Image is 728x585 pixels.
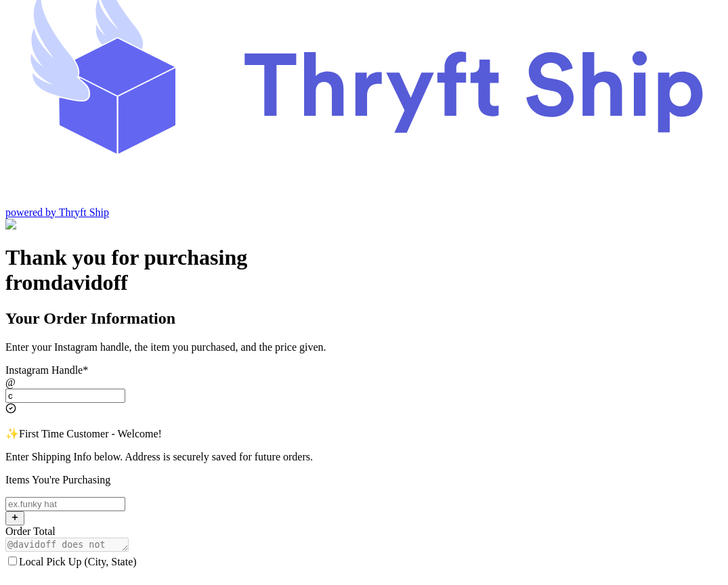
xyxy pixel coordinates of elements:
input: Local Pick Up (City, State) [8,557,17,565]
p: Items You're Purchasing [5,474,723,486]
input: ex.funky hat [5,497,125,511]
h2: Your Order Information [5,309,723,328]
a: powered by Thryft Ship [5,207,109,218]
span: Local Pick Up (City, State) [19,556,137,567]
h1: Thank you for purchasing from [5,245,723,295]
span: ✨ [5,428,19,439]
img: Customer Form Background [5,219,140,231]
span: First Time Customer - Welcome! [19,428,162,439]
span: davidoff [51,270,128,295]
div: Order Total [5,525,723,538]
p: Enter your Instagram handle, the item you purchased, and the price given. [5,341,723,353]
div: @ [5,376,723,389]
p: Enter Shipping Info below. Address is securely saved for future orders. [5,451,723,463]
label: Instagram Handle [5,364,88,376]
